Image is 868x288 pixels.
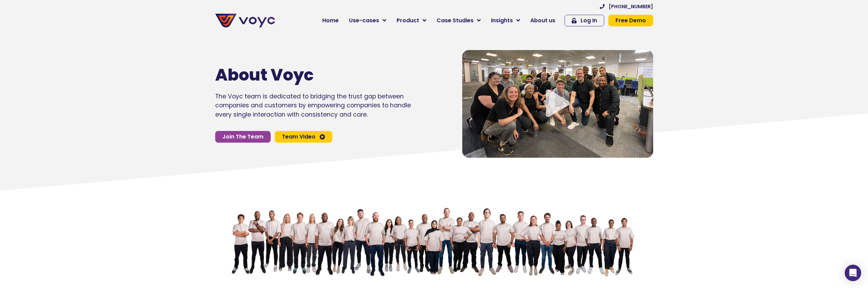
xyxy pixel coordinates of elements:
a: Insights [486,14,525,27]
a: About us [525,14,560,27]
a: Team Video [275,131,332,143]
a: [PHONE_NUMBER] [600,4,653,9]
span: Team Video [282,134,315,140]
span: Case Studies [437,16,474,25]
a: Join The Team [215,131,271,143]
img: voyc-full-logo [215,14,275,27]
h1: About Voyc [215,65,390,85]
a: Use-cases [344,14,391,27]
span: Join The Team [222,134,263,140]
span: Home [322,16,339,25]
a: Case Studies [431,14,486,27]
span: About us [530,16,555,25]
p: The Voyc team is dedicated to bridging the trust gap between companies and customers by empowerin... [215,92,411,119]
span: [PHONE_NUMBER] [609,4,653,9]
span: Product [397,16,419,25]
span: Use-cases [349,16,379,25]
a: Free Demo [608,15,653,26]
span: Free Demo [616,18,646,23]
a: Product [391,14,431,27]
span: Insights [491,16,513,25]
span: Log In [581,18,597,23]
div: Open Intercom Messenger [845,265,861,281]
a: Home [317,14,344,27]
div: Video play button [544,89,571,118]
a: Log In [565,15,604,26]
